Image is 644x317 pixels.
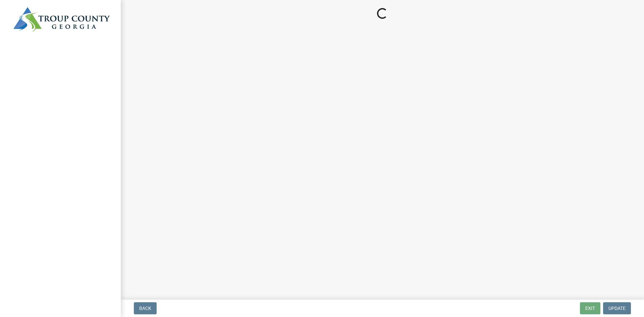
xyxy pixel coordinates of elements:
[13,7,110,32] img: Troup County, Georgia
[580,302,600,314] button: Exit
[139,306,151,311] span: Back
[603,302,631,314] button: Update
[608,306,626,311] span: Update
[134,302,157,314] button: Back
